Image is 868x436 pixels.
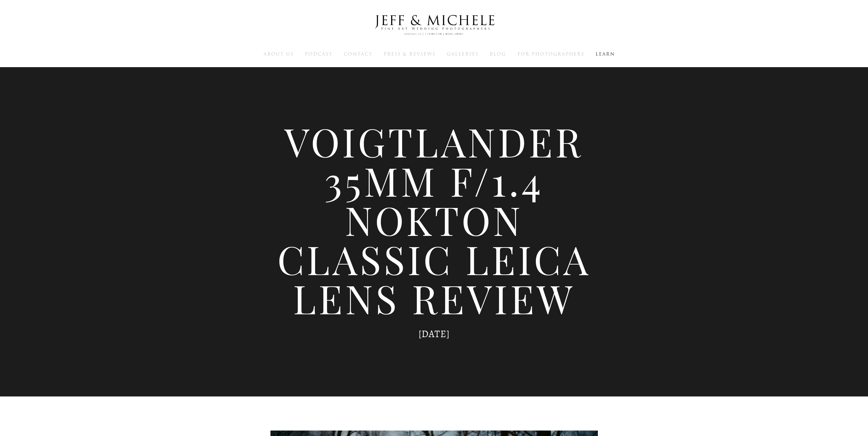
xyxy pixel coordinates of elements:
[305,51,333,57] span: Podcast
[490,51,506,57] a: Blog
[517,51,584,57] a: For Photographers
[344,51,372,57] a: Contact
[264,51,294,57] a: About Us
[447,51,479,57] a: Galleries
[270,122,598,318] h1: Voigtlander 35mm f/1.4 Nokton Classic Leica Lens Review
[447,51,479,57] span: Galleries
[384,51,436,57] span: Press & Reviews
[384,51,436,57] a: Press & Reviews
[305,51,333,57] a: Podcast
[595,51,615,57] a: Learn
[595,51,615,57] span: Learn
[264,51,294,57] span: About Us
[366,9,502,42] img: Louisville Wedding Photographers - Jeff & Michele Wedding Photographers
[517,51,584,57] span: For Photographers
[490,51,506,57] span: Blog
[344,51,372,57] span: Contact
[418,327,450,341] time: [DATE]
